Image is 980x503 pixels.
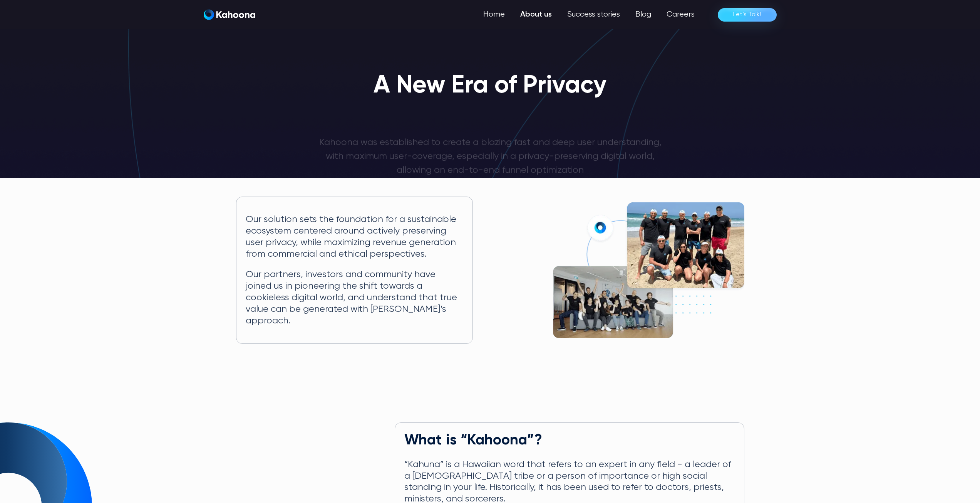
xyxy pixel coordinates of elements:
[374,72,606,99] h1: A New Era of Privacy
[718,8,777,22] a: Let’s Talk!
[204,9,255,20] a: home
[404,432,735,450] h2: What is “Kahoona”?
[659,7,702,22] a: Careers
[246,269,463,326] p: Our partners, investors and community have joined us in pioneering the shift towards a cookieless...
[476,7,513,22] a: Home
[513,7,560,22] a: About us
[204,9,255,20] img: Kahoona logo white
[318,136,663,177] p: Kahoona was established to create a blazing fast and deep user understanding, with maximum user-c...
[560,7,628,22] a: Success stories
[733,8,761,21] div: Let’s Talk!
[628,7,659,22] a: Blog
[246,214,463,260] p: Our solution sets the foundation for a sustainable ecosystem centered around actively preserving ...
